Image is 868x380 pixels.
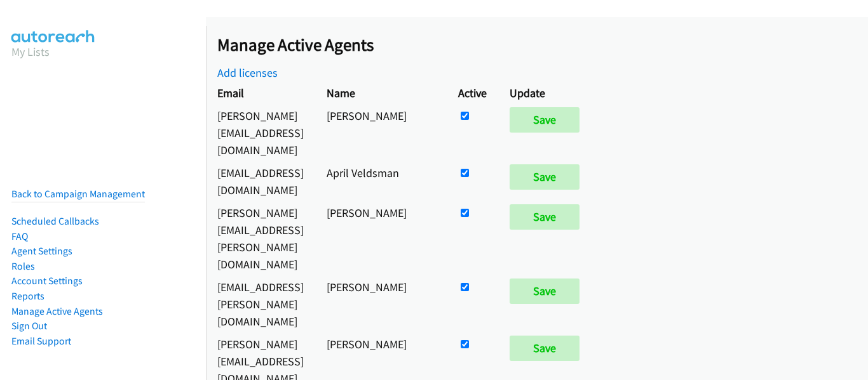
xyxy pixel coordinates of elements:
input: Save [510,164,580,190]
td: [PERSON_NAME] [315,275,447,332]
a: Reports [11,290,44,302]
input: Save [510,204,580,230]
td: [PERSON_NAME][EMAIL_ADDRESS][DOMAIN_NAME] [206,104,315,161]
input: Save [510,336,580,361]
a: FAQ [11,230,28,242]
a: Scheduled Callbacks [11,215,99,227]
a: Sign Out [11,320,47,332]
a: Manage Active Agents [11,305,103,317]
input: Save [510,278,580,304]
td: [EMAIL_ADDRESS][PERSON_NAME][DOMAIN_NAME] [206,275,315,332]
td: [EMAIL_ADDRESS][DOMAIN_NAME] [206,161,315,201]
a: My Lists [11,44,50,59]
td: [PERSON_NAME][EMAIL_ADDRESS][PERSON_NAME][DOMAIN_NAME] [206,201,315,275]
a: Email Support [11,335,71,347]
th: Active [447,81,498,104]
a: Agent Settings [11,245,72,257]
a: Back to Campaign Management [11,188,145,200]
th: Update [498,81,597,104]
a: Account Settings [11,275,83,287]
iframe: Resource Center [831,140,868,240]
th: Email [206,81,315,104]
a: Add licenses [217,65,278,80]
input: Save [510,107,580,133]
th: Name [315,81,447,104]
a: Roles [11,260,35,272]
td: [PERSON_NAME] [315,104,447,161]
iframe: Checklist [761,325,858,370]
td: [PERSON_NAME] [315,201,447,275]
td: April Veldsman [315,161,447,201]
h2: Manage Active Agents [217,34,868,56]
